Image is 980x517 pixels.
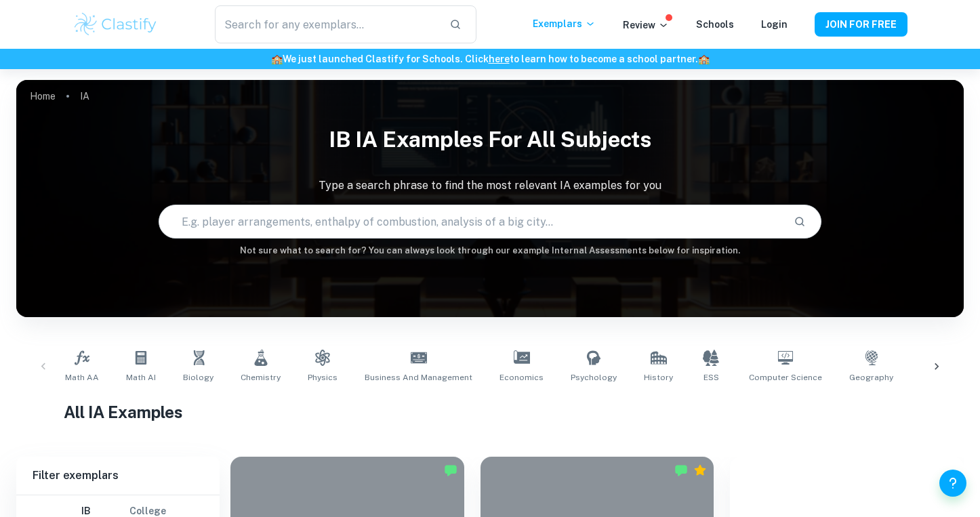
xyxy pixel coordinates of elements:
span: Business and Management [365,371,472,384]
button: JOIN FOR FREE [815,12,907,37]
div: Premium [693,463,707,477]
img: Clastify logo [73,11,159,38]
img: Marked [674,463,688,477]
span: Geography [849,371,893,384]
a: Login [761,19,788,30]
input: E.g. player arrangements, enthalpy of combustion, analysis of a big city... [159,203,783,241]
span: Economics [499,371,544,384]
a: here [489,54,510,64]
img: Marked [444,463,457,477]
h1: All IA Examples [64,400,916,424]
a: Schools [696,19,734,30]
p: Review [623,18,669,33]
button: Help and Feedback [939,470,966,497]
span: Chemistry [241,371,281,384]
p: IA [80,89,89,104]
span: Math AA [65,371,99,384]
span: Psychology [571,371,617,384]
span: Computer Science [749,371,822,384]
h1: IB IA examples for all subjects [16,118,964,161]
span: Physics [308,371,338,384]
a: Home [30,87,56,106]
span: Biology [183,371,213,384]
span: History [644,371,673,384]
span: Math AI [126,371,156,384]
h6: Filter exemplars [16,457,220,495]
p: Type a search phrase to find the most relevant IA examples for you [16,178,964,194]
span: ESS [703,371,719,384]
h6: We just launched Clastify for Schools. Click to learn how to become a school partner. [3,51,977,66]
h6: Not sure what to search for? You can always look through our example Internal Assessments below f... [16,244,964,257]
span: 🏫 [271,54,283,64]
input: Search for any exemplars... [215,5,438,43]
span: 🏫 [698,54,710,64]
p: Exemplars [533,16,596,31]
button: Search [788,210,811,233]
